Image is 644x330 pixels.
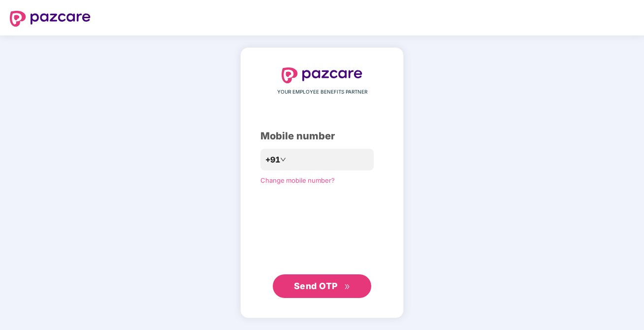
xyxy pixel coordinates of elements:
div: Mobile number [260,129,384,144]
span: down [280,157,286,163]
img: logo [282,67,362,83]
span: +91 [265,154,280,166]
span: YOUR EMPLOYEE BENEFITS PARTNER [277,88,367,96]
a: Change mobile number? [260,176,335,184]
span: Send OTP [294,281,338,291]
span: double-right [344,284,351,290]
img: logo [10,11,91,27]
button: Send OTPdouble-right [273,274,371,298]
